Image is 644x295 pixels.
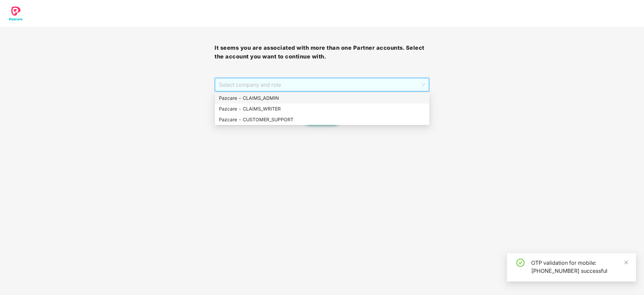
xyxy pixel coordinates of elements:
div: Pazcare - CLAIMS_ADMIN [219,94,425,102]
span: check-circle [516,259,524,267]
div: Pazcare - CLAIMS_ADMIN [215,93,429,103]
div: Pazcare - CUSTOMER_SUPPORT [215,114,429,125]
div: Pazcare - CUSTOMER_SUPPORT [219,116,425,123]
span: Select company and role [219,78,425,91]
div: Pazcare - CLAIMS_WRITER [219,105,425,113]
h3: It seems you are associated with more than one Partner accounts. Select the account you want to c... [215,44,429,61]
div: Pazcare - CLAIMS_WRITER [215,103,429,114]
div: OTP validation for mobile: [PHONE_NUMBER] successful [531,259,628,275]
span: close [624,260,629,265]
